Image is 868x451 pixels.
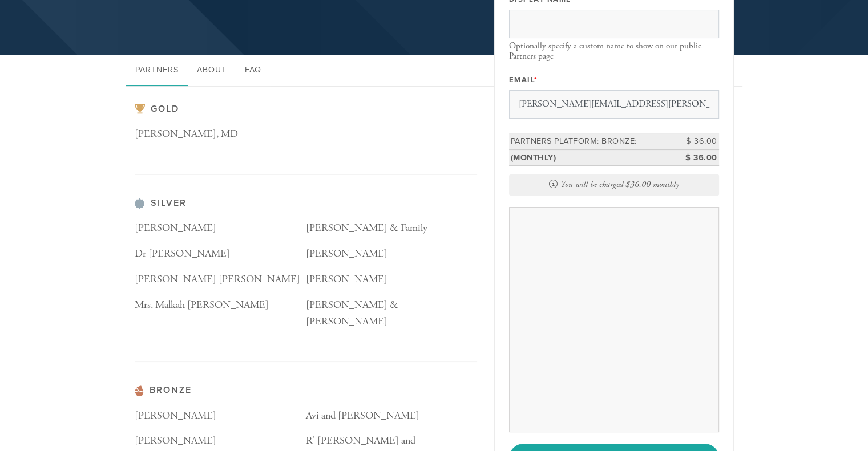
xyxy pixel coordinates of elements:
span: [PERSON_NAME] [306,273,387,286]
p: [PERSON_NAME], MD [135,126,306,143]
td: (monthly) [509,149,668,166]
span: [PERSON_NAME] [135,434,216,447]
div: You will be charged $36.00 monthly [509,174,719,196]
p: Avi and [PERSON_NAME] [306,408,477,424]
p: [PERSON_NAME] [306,246,477,262]
div: Optionally specify a custom name to show on our public Partners page [509,41,719,62]
p: [PERSON_NAME] & [PERSON_NAME] [306,297,477,330]
p: [PERSON_NAME] [135,408,306,424]
p: [PERSON_NAME] & Family [306,220,477,237]
a: About [188,55,236,87]
h3: Silver [135,198,477,209]
p: [PERSON_NAME] [PERSON_NAME] [135,271,306,288]
img: pp-gold.svg [135,104,145,114]
iframe: Secure payment input frame [511,212,716,428]
span: Mrs. Malkah [PERSON_NAME] [135,298,269,311]
label: Email [509,75,538,85]
td: Partners Platform: Bronze: [509,133,668,149]
span: This field is required. [534,75,538,84]
span: [PERSON_NAME] [135,221,216,234]
p: Dr [PERSON_NAME] [135,246,306,262]
a: FAQ [236,55,271,87]
h3: Bronze [135,385,477,396]
a: Partners [126,55,188,87]
img: pp-silver.svg [135,198,145,209]
h3: Gold [135,104,477,115]
td: $ 36.00 [668,133,719,149]
td: $ 36.00 [668,149,719,166]
img: pp-bronze.svg [135,385,144,396]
